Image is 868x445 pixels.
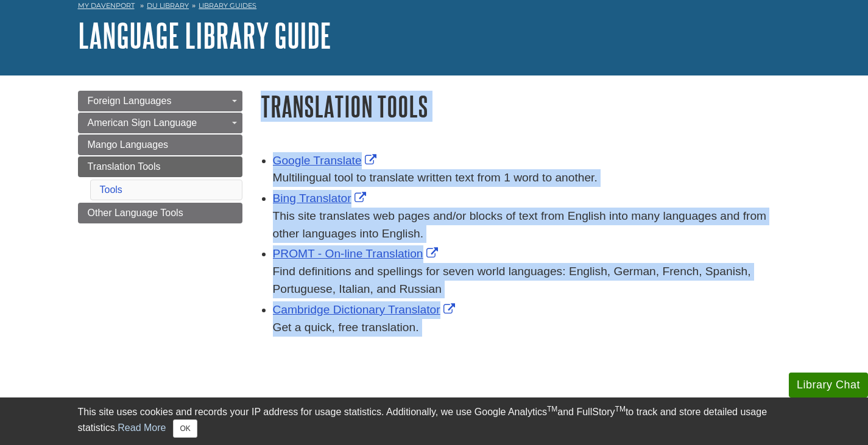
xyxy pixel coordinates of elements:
[88,139,169,150] span: Mango Languages
[273,208,791,243] div: This site translates web pages and/or blocks of text from English into many languages and from ot...
[88,96,172,106] span: Foreign Languages
[273,319,791,337] div: Get a quick, free translation.
[261,91,791,122] h1: Translation Tools
[273,263,791,298] div: Find definitions and spellings for seven world languages: English, German, French, Spanish, Portu...
[78,203,242,223] a: Other Language Tools
[547,405,557,413] sup: TM
[78,1,135,11] a: My Davenport
[78,156,242,177] a: Translation Tools
[273,247,441,260] a: Link opens in new window
[78,135,242,155] a: Mango Languages
[100,184,122,195] a: Tools
[78,91,242,111] a: Foreign Languages
[199,1,256,10] a: Library Guides
[88,161,161,172] span: Translation Tools
[78,405,791,438] div: This site uses cookies and records your IP address for usage statistics. Additionally, we use Goo...
[615,405,626,413] sup: TM
[147,1,189,10] a: DU Library
[789,373,868,398] button: Library Chat
[78,16,331,54] a: Language Library Guide
[78,91,242,223] div: Guide Page Menu
[273,303,458,316] a: Link opens in new window
[273,192,369,205] a: Link opens in new window
[118,422,166,433] a: Read More
[273,154,379,167] a: Link opens in new window
[273,169,791,187] div: Multilingual tool to translate written text from 1 word to another.
[88,117,197,128] span: American Sign Language
[173,419,197,438] button: Close
[88,208,183,218] span: Other Language Tools
[78,113,242,133] a: American Sign Language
